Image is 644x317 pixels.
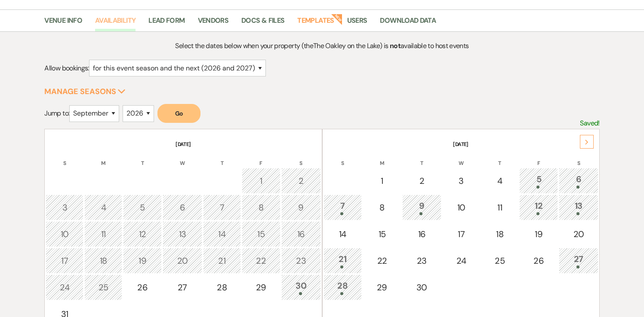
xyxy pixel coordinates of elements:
[486,254,514,267] div: 25
[324,149,362,167] th: S
[564,228,594,241] div: 20
[564,173,594,189] div: 6
[247,254,276,267] div: 22
[447,254,475,267] div: 24
[524,173,553,189] div: 5
[163,149,202,167] th: W
[447,228,475,241] div: 17
[580,118,599,129] p: Saved!
[128,254,157,267] div: 19
[167,201,197,214] div: 6
[148,15,185,31] a: Lead Form
[524,254,553,267] div: 26
[167,281,197,294] div: 27
[367,281,397,294] div: 29
[519,149,558,167] th: F
[328,228,357,241] div: 14
[367,201,397,214] div: 8
[286,228,316,241] div: 16
[50,201,79,214] div: 3
[286,254,316,267] div: 23
[198,15,229,31] a: Vendors
[167,254,197,267] div: 20
[44,88,126,95] button: Manage Seasons
[50,281,79,294] div: 24
[286,279,316,295] div: 30
[447,174,475,187] div: 3
[46,130,320,148] th: [DATE]
[44,15,82,31] a: Venue Info
[247,281,276,294] div: 29
[89,254,117,267] div: 18
[123,149,162,167] th: T
[167,228,197,241] div: 13
[247,201,276,214] div: 8
[380,15,436,31] a: Download Data
[564,199,594,215] div: 13
[331,13,343,25] strong: New
[281,149,321,167] th: S
[44,64,89,73] span: Allow bookings:
[559,149,598,167] th: S
[367,174,397,187] div: 1
[407,228,437,241] div: 16
[486,201,514,214] div: 11
[241,15,284,31] a: Docs & Files
[328,253,357,268] div: 21
[363,149,401,167] th: M
[128,201,157,214] div: 5
[367,254,397,267] div: 22
[89,201,117,214] div: 4
[442,149,480,167] th: W
[44,109,69,118] span: Jump to:
[367,228,397,241] div: 15
[208,281,236,294] div: 28
[402,149,442,167] th: T
[407,174,437,187] div: 2
[242,149,280,167] th: F
[50,228,79,241] div: 10
[328,199,357,215] div: 7
[114,40,530,52] p: Select the dates below when your property (the The Oakley on the Lake ) is available to host events
[286,201,316,214] div: 9
[486,174,514,187] div: 4
[84,149,122,167] th: M
[447,201,475,214] div: 10
[297,15,334,31] a: Templates
[208,228,236,241] div: 14
[486,228,514,241] div: 18
[46,149,83,167] th: S
[407,281,437,294] div: 30
[247,228,276,241] div: 15
[208,254,236,267] div: 21
[286,174,316,187] div: 2
[564,253,594,268] div: 27
[208,201,236,214] div: 7
[247,174,276,187] div: 1
[347,15,367,31] a: Users
[407,199,437,215] div: 9
[157,104,200,123] button: Go
[128,228,157,241] div: 12
[95,15,136,31] a: Availability
[407,254,437,267] div: 23
[89,281,117,294] div: 25
[390,41,401,50] strong: not
[524,199,553,215] div: 12
[324,130,598,148] th: [DATE]
[128,281,157,294] div: 26
[89,228,117,241] div: 11
[524,228,553,241] div: 19
[50,254,79,267] div: 17
[328,279,357,295] div: 28
[203,149,241,167] th: T
[481,149,519,167] th: T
